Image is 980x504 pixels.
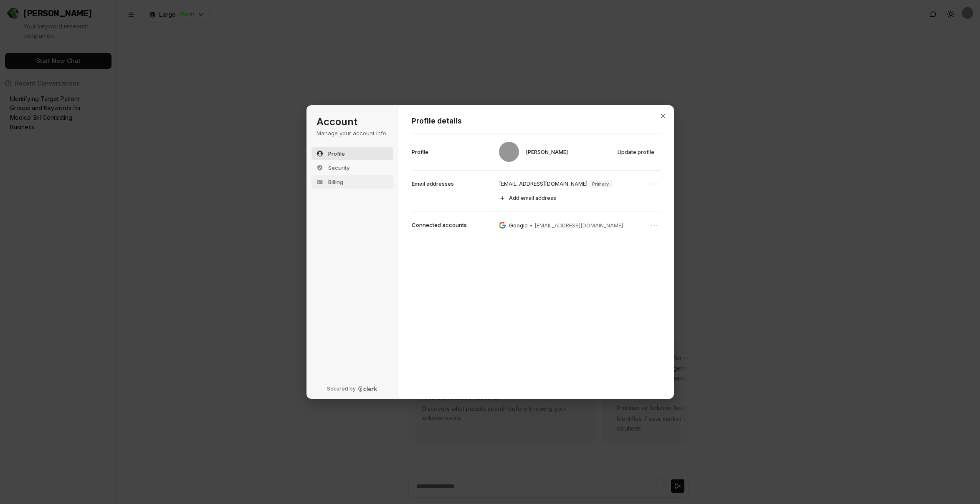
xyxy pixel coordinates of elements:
[495,192,661,205] button: Add email address
[317,129,388,137] p: Manage your account info.
[499,222,506,229] img: Google
[328,178,343,186] span: Billing
[613,146,659,158] button: Update profile
[649,220,659,230] button: Open menu
[317,115,388,129] h1: Account
[656,108,671,123] button: Close modal
[590,180,611,188] span: Primary
[311,147,393,160] button: Profile
[509,222,528,229] p: Google
[509,195,556,202] span: Add email address
[649,179,659,189] button: Open menu
[311,175,393,189] button: Billing
[412,148,428,156] p: Profile
[357,386,377,392] a: Clerk logo
[412,180,454,187] p: Email addresses
[499,142,519,162] img: Daniel Orkin
[328,164,349,171] span: Security
[328,150,345,157] span: Profile
[412,116,661,126] h1: Profile details
[499,180,587,188] p: [EMAIL_ADDRESS][DOMAIN_NAME]
[529,222,623,229] span: • [EMAIL_ADDRESS][DOMAIN_NAME]
[311,161,393,174] button: Security
[412,221,467,229] p: Connected accounts
[526,148,568,156] span: [PERSON_NAME]
[327,386,356,392] p: Secured by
